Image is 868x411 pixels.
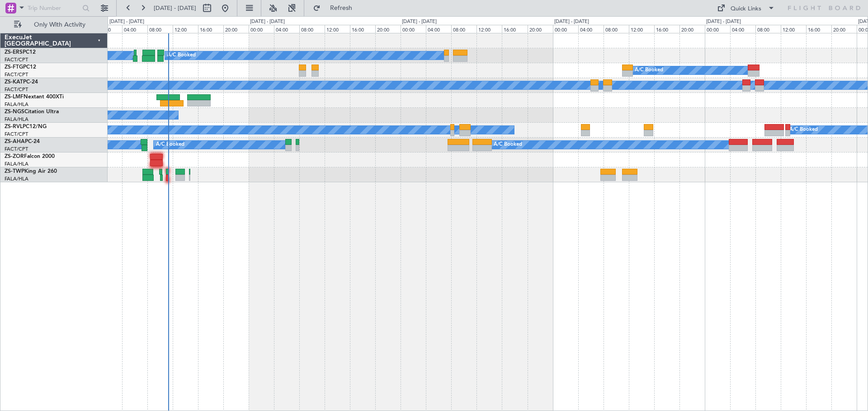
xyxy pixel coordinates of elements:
button: Only With Activity [10,18,98,32]
div: 20:00 [375,25,401,33]
div: [DATE] - [DATE] [554,18,589,26]
div: 08:00 [755,25,781,33]
div: A/C Booked [156,138,184,152]
span: ZS-AHA [5,139,25,144]
div: 08:00 [604,25,629,33]
div: 16:00 [502,25,527,33]
span: ZS-NGS [5,109,24,115]
span: [DATE] - [DATE] [154,4,196,12]
div: 20:00 [831,25,857,33]
a: FACT/CPT [5,131,28,138]
a: ZS-RVLPC12/NG [5,124,47,129]
div: A/C Booked [167,49,196,62]
div: [DATE] - [DATE] [402,18,437,26]
span: ZS-ERS [5,50,23,55]
div: 00:00 [553,25,578,33]
span: ZS-KAT [5,79,23,85]
span: Refresh [322,5,360,11]
button: Quick Links [712,1,779,15]
a: FACT/CPT [5,146,28,152]
a: FACT/CPT [5,71,28,78]
a: FALA/HLA [5,175,28,182]
a: ZS-KATPC-24 [5,79,38,85]
span: ZS-LMF [5,94,24,100]
div: 08:00 [147,25,173,33]
a: FALA/HLA [5,161,28,167]
div: [DATE] - [DATE] [706,18,741,26]
div: 00:00 [401,25,426,33]
div: 04:00 [426,25,451,33]
div: 12:00 [781,25,806,33]
div: 00:00 [97,25,122,33]
a: FACT/CPT [5,86,28,93]
a: ZS-TWPKing Air 260 [5,169,57,174]
button: Refresh [309,1,363,15]
div: A/C Booked [494,138,522,152]
div: 12:00 [629,25,654,33]
div: 16:00 [654,25,679,33]
div: 08:00 [451,25,476,33]
div: 20:00 [223,25,249,33]
div: 16:00 [350,25,375,33]
div: A/C Booked [635,64,663,77]
div: 04:00 [578,25,604,33]
div: [DATE] - [DATE] [109,18,144,26]
a: ZS-AHAPC-24 [5,139,40,144]
a: FALA/HLA [5,116,28,123]
span: ZS-TWP [5,169,24,174]
span: ZS-ZOR [5,154,24,159]
div: 08:00 [299,25,325,33]
a: ZS-ZORFalcon 2000 [5,154,55,159]
div: 00:00 [705,25,730,33]
input: Trip Number [28,1,80,15]
span: Only With Activity [24,22,95,28]
div: [DATE] - [DATE] [250,18,285,26]
div: 04:00 [730,25,755,33]
a: ZS-ERSPC12 [5,50,36,55]
div: Quick Links [731,5,761,14]
a: ZS-FTGPC12 [5,65,36,70]
div: 00:00 [249,25,274,33]
div: 12:00 [476,25,502,33]
span: ZS-RVL [5,124,23,129]
div: 04:00 [274,25,299,33]
div: 20:00 [528,25,553,33]
div: 12:00 [173,25,198,33]
div: 16:00 [198,25,223,33]
div: A/C Booked [789,123,818,137]
a: FACT/CPT [5,56,28,63]
div: 20:00 [679,25,705,33]
span: ZS-FTG [5,65,23,70]
div: 04:00 [122,25,147,33]
a: FALA/HLA [5,101,28,108]
div: 16:00 [806,25,831,33]
a: ZS-LMFNextant 400XTi [5,94,64,100]
div: 12:00 [325,25,350,33]
a: ZS-NGSCitation Ultra [5,109,59,115]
